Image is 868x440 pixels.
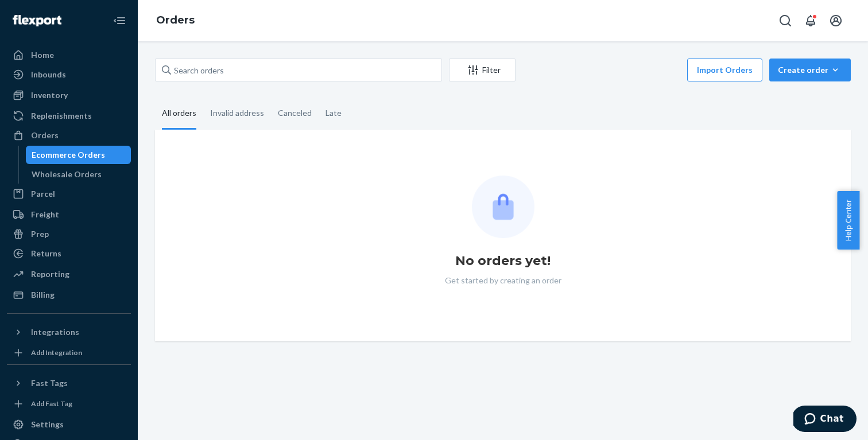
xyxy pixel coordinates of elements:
[325,98,342,128] div: Late
[108,9,131,32] button: Close Navigation
[824,9,847,32] button: Open account menu
[774,9,797,32] button: Open Search Box
[7,126,131,145] a: Orders
[31,377,68,389] div: Fast Tags
[472,176,534,238] img: Empty list
[7,397,131,411] a: Add Fast Tag
[278,98,312,128] div: Canceled
[7,65,131,84] a: Inbounds
[7,46,131,64] a: Home
[778,64,842,76] div: Create order
[13,15,61,26] img: Flexport logo
[31,348,82,357] div: Add Integration
[156,14,195,26] a: Orders
[769,59,851,81] button: Create order
[26,165,131,184] a: Wholesale Orders
[7,185,131,203] a: Parcel
[210,98,264,128] div: Invalid address
[445,275,561,286] p: Get started by creating an order
[793,406,857,434] iframe: Opens a widget where you can chat to one of our agents
[31,209,59,220] div: Freight
[31,419,64,430] div: Settings
[31,89,68,101] div: Inventory
[7,225,131,243] a: Prep
[31,49,54,61] div: Home
[31,326,79,338] div: Integrations
[7,205,131,224] a: Freight
[32,149,105,161] div: Ecommerce Orders
[7,286,131,304] a: Billing
[31,130,59,141] div: Orders
[837,191,859,250] button: Help Center
[31,268,69,280] div: Reporting
[31,228,49,240] div: Prep
[155,59,442,81] input: Search orders
[32,169,102,180] div: Wholesale Orders
[147,4,204,37] ol: breadcrumbs
[449,64,515,76] div: Filter
[799,9,822,32] button: Open notifications
[7,415,131,434] a: Settings
[26,146,131,164] a: Ecommerce Orders
[162,98,196,130] div: All orders
[31,69,66,80] div: Inbounds
[7,107,131,125] a: Replenishments
[31,188,55,200] div: Parcel
[31,399,72,408] div: Add Fast Tag
[455,252,551,270] h1: No orders yet!
[7,244,131,263] a: Returns
[7,346,131,360] a: Add Integration
[7,265,131,283] a: Reporting
[449,59,516,81] button: Filter
[7,323,131,341] button: Integrations
[7,374,131,392] button: Fast Tags
[31,110,92,122] div: Replenishments
[31,248,61,259] div: Returns
[687,59,762,81] button: Import Orders
[31,289,55,301] div: Billing
[7,86,131,104] a: Inventory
